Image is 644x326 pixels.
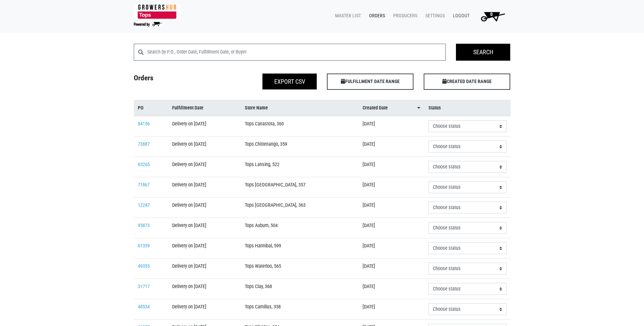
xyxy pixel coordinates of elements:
a: Master List [330,9,364,22]
td: Tops [GEOGRAPHIC_DATA], 363 [241,198,359,218]
a: 49355 [138,263,150,269]
span: CREATED DATE RANGE [424,74,510,90]
td: Tops Lansing, 522 [241,157,359,177]
a: Store Name [245,104,355,112]
td: Tops Chittenango, 359 [241,137,359,157]
td: Delivery on [DATE] [168,279,241,299]
td: Tops Waterloo, 565 [241,259,359,279]
td: [DATE] [358,299,424,320]
img: Powered by Big Wheelbarrow [134,22,162,27]
td: Delivery on [DATE] [168,157,241,177]
td: Tops Camillus, 358 [241,299,359,320]
td: [DATE] [358,198,424,218]
a: 0 [472,9,511,23]
input: Search by P.O., Order Date, Fulfillment Date, or Buyer [147,44,446,61]
td: Tops [GEOGRAPHIC_DATA], 357 [241,177,359,198]
span: FULFILLMENT DATE RANGE [327,74,413,90]
a: 48534 [138,304,150,310]
a: Fulfillment Date [172,104,237,112]
td: [DATE] [358,157,424,177]
td: Delivery on [DATE] [168,238,241,259]
a: Orders [364,9,388,22]
img: 279edf242af8f9d49a69d9d2afa010fb.png [134,4,181,19]
a: Created Date [363,104,420,112]
a: 12247 [138,202,150,208]
span: Status [428,104,441,112]
a: 84156 [138,121,150,127]
td: Delivery on [DATE] [168,218,241,238]
a: Settings [420,9,447,22]
td: Delivery on [DATE] [168,299,241,320]
button: Export CSV [262,74,317,89]
td: [DATE] [358,218,424,238]
a: 71867 [138,182,150,188]
td: Delivery on [DATE] [168,137,241,157]
td: [DATE] [358,259,424,279]
span: PO [138,104,144,112]
img: Cart [478,9,508,23]
td: [DATE] [358,137,424,157]
a: 63265 [138,162,150,167]
td: [DATE] [358,177,424,198]
span: Store Name [245,104,268,112]
a: Logout [447,9,472,22]
td: Delivery on [DATE] [168,116,241,137]
a: 95873 [138,223,150,228]
a: 73887 [138,141,150,147]
td: [DATE] [358,279,424,299]
td: Tops Hannibal, 599 [241,238,359,259]
td: Tops Clay, 368 [241,279,359,299]
a: 61339 [138,243,150,249]
td: Delivery on [DATE] [168,259,241,279]
td: Tops Auburn, 504 [241,218,359,238]
span: 0 [490,12,493,17]
h4: Orders [129,74,225,87]
input: Search [456,44,510,61]
span: Fulfillment Date [172,104,203,112]
td: Delivery on [DATE] [168,198,241,218]
span: Created Date [363,104,388,112]
td: [DATE] [358,116,424,137]
a: 31717 [138,284,150,289]
td: Delivery on [DATE] [168,177,241,198]
a: Status [428,104,507,112]
a: PO [138,104,164,112]
td: Tops Canastota, 360 [241,116,359,137]
a: Producers [388,9,420,22]
td: [DATE] [358,238,424,259]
